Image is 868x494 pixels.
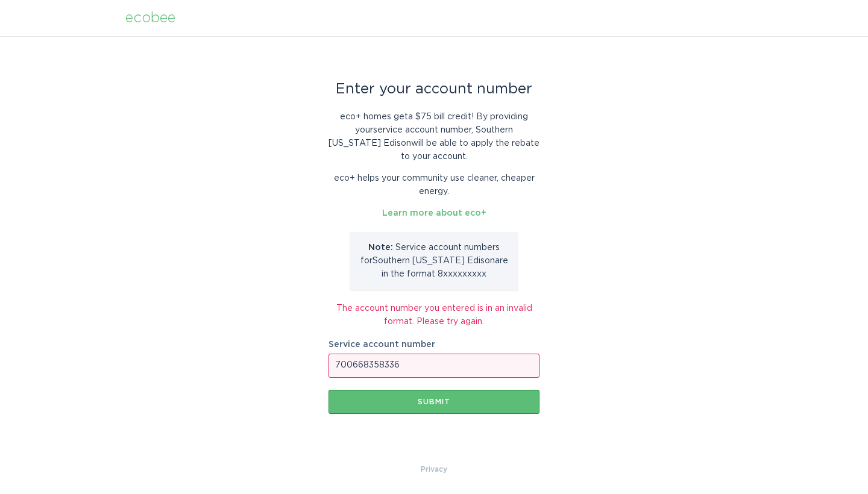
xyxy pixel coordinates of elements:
strong: Note: [368,243,393,252]
button: Submit [329,390,539,414]
div: Submit [335,398,533,405]
p: eco+ homes get a $75 bill credit ! By providing your service account number , Southern [US_STATE]... [329,110,539,163]
div: Enter your account number [329,83,539,96]
a: Learn more about eco+ [382,209,486,217]
div: The account number you entered is in an invalid format. Please try again. [329,302,539,328]
p: Service account number s for Southern [US_STATE] Edison are in the format 8xxxxxxxxx [359,241,509,281]
label: Service account number [329,340,539,349]
p: eco+ helps your community use cleaner, cheaper energy. [329,172,539,198]
a: Privacy Policy & Terms of Use [421,463,447,476]
div: ecobee [125,11,175,25]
